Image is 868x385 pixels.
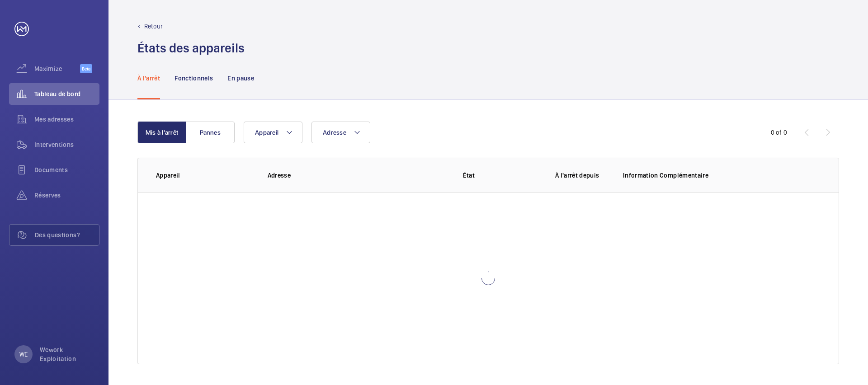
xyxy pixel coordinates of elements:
[40,345,94,363] p: Wework Exploitation
[227,74,254,83] p: En pause
[255,129,278,136] span: Appareil
[144,22,163,31] p: Retour
[323,129,346,136] span: Adresse
[34,64,80,73] span: Maximize
[156,171,253,180] p: Appareil
[137,122,186,143] button: Mis à l'arrêt
[34,140,99,149] span: Interventions
[623,171,821,180] p: Information Complémentaire
[186,122,235,143] button: Pannes
[34,115,99,124] span: Mes adresses
[268,171,397,180] p: Adresse
[311,122,370,143] button: Adresse
[34,191,99,200] span: Réserves
[771,128,787,137] div: 0 of 0
[403,171,534,180] p: État
[35,230,99,239] span: Des questions?
[34,89,99,99] span: Tableau de bord
[555,171,609,180] p: À l'arrêt depuis
[137,40,245,56] h1: États des appareils
[34,165,99,174] span: Documents
[80,64,92,73] span: Beta
[137,74,160,83] p: À l'arrêt
[175,74,213,83] p: Fonctionnels
[19,350,28,359] p: WE
[244,122,302,143] button: Appareil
